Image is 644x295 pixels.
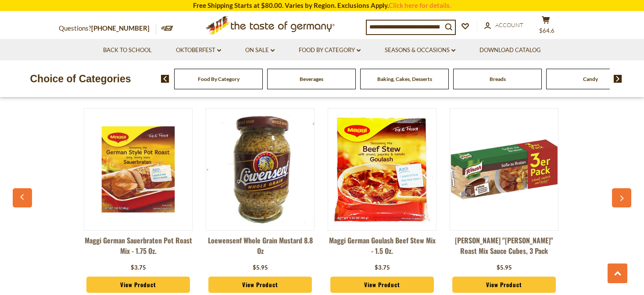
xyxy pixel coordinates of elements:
[84,235,193,261] a: Maggi German Sauerbraten Pot Roast Mix - 1.75 oz.
[176,46,221,55] a: Oktoberfest
[450,235,558,261] a: [PERSON_NAME] "[PERSON_NAME]" Roast Mix Sauce Cubes, 3 pack
[377,76,432,82] a: Baking, Cakes, Desserts
[452,277,556,293] a: View Product
[253,263,268,272] div: $5.95
[484,21,523,30] a: Account
[614,75,622,83] img: next arrow
[198,76,240,82] a: Food By Category
[450,116,558,223] img: Knorr
[479,46,541,55] a: Download Catalog
[300,76,323,82] a: Beverages
[206,116,314,223] img: Loewensenf Whole Grain Mustard 8.8 oz
[389,1,451,9] a: Click here for details.
[533,16,559,38] button: $64.6
[583,76,598,82] a: Candy
[385,46,455,55] a: Seasons & Occasions
[328,235,436,261] a: Maggi German Goulash Beef Stew Mix - 1.5 oz.
[497,263,512,272] div: $5.95
[91,24,150,32] a: [PHONE_NUMBER]
[495,21,523,28] span: Account
[299,46,361,55] a: Food By Category
[245,46,275,55] a: On Sale
[208,277,312,293] a: View Product
[328,116,436,223] img: Maggi German Goulash Beef Stew Mix - 1.5 oz.
[330,277,434,293] a: View Product
[131,263,146,272] div: $3.75
[375,263,390,272] div: $3.75
[539,27,555,34] span: $64.6
[84,116,192,223] img: Maggi German Sauerbraten Pot Roast Mix - 1.75 oz.
[59,23,156,34] p: Questions?
[103,46,152,55] a: Back to School
[206,235,315,261] a: Loewensenf Whole Grain Mustard 8.8 oz
[86,277,190,293] a: View Product
[161,75,169,83] img: previous arrow
[490,76,506,82] a: Breads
